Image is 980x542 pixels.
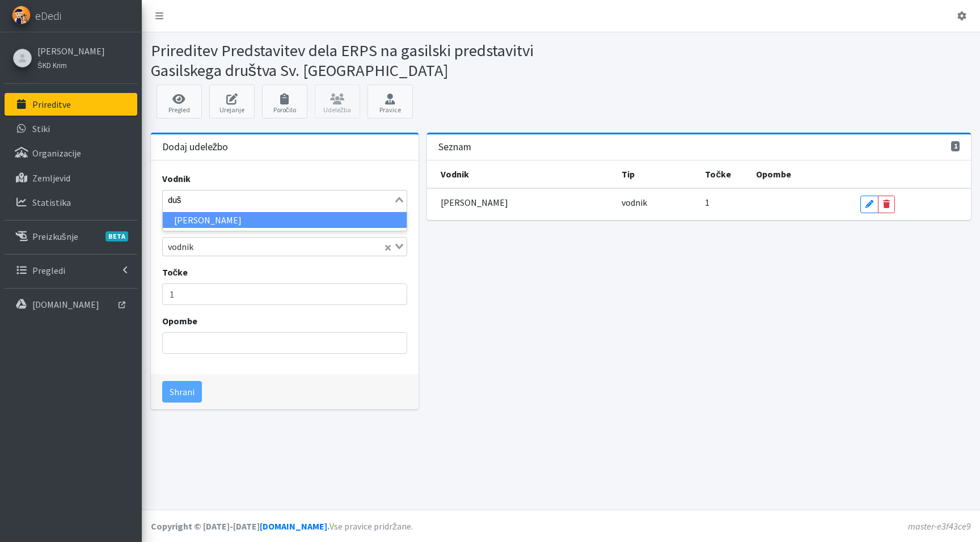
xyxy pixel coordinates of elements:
[32,172,70,184] p: Zemljevid
[260,520,327,532] a: [DOMAIN_NAME]
[105,231,128,242] span: BETA
[32,147,81,159] p: Organizacije
[5,93,137,116] a: Prireditve
[162,237,407,256] div: Search for option
[5,142,137,164] a: Organizacije
[37,58,105,71] a: ŠKD Krim
[262,84,307,118] a: Poročilo
[162,190,407,209] div: Search for option
[951,141,960,151] span: 1
[749,160,854,188] th: Opombe
[162,172,191,185] label: Vodnik
[142,510,980,542] footer: Vse pravice pridržane.
[37,44,105,58] a: [PERSON_NAME]
[32,99,71,110] p: Prireditve
[165,240,196,253] span: vodnik
[427,188,615,220] td: [PERSON_NAME]
[32,265,65,276] p: Pregledi
[908,520,971,532] em: master-e3f43ce9
[37,61,67,70] small: ŠKD Krim
[367,84,413,118] a: Pravice
[197,240,382,253] input: Search for option
[12,6,31,24] img: eDedi
[35,7,61,24] span: eDedi
[5,191,137,214] a: Statistika
[705,197,709,208] span: 1
[5,293,137,316] a: [DOMAIN_NAME]
[32,123,50,134] p: Stiki
[438,141,471,153] h3: Seznam
[162,265,188,279] label: Točke
[162,141,229,153] h3: Dodaj udeležbo
[151,520,330,532] strong: Copyright © [DATE]-[DATE] .
[615,160,698,188] th: Tip
[427,160,615,188] th: Vodnik
[622,197,647,208] span: vodnik
[32,299,99,310] p: [DOMAIN_NAME]
[5,259,137,282] a: Pregledi
[163,212,407,228] li: [PERSON_NAME]
[5,225,137,248] a: PreizkušnjeBETA
[157,84,202,118] a: Pregled
[162,381,202,403] button: Shrani
[5,167,137,189] a: Zemljevid
[5,117,137,140] a: Stiki
[385,240,391,253] button: Clear Selected
[698,160,749,188] th: Točke
[162,314,197,328] label: Opombe
[164,193,392,206] input: Search for option
[151,41,557,80] h1: Prireditev Predstavitev dela ERPS na gasilski predstavitvi Gasilskega društva Sv. [GEOGRAPHIC_DATA]
[32,197,71,208] p: Statistika
[32,231,78,242] p: Preizkušnje
[209,84,255,118] a: Urejanje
